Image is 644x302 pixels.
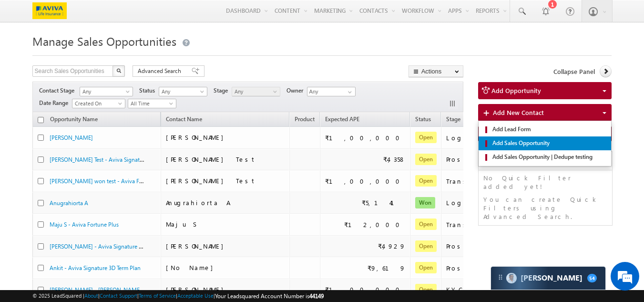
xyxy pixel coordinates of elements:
a: Stage [441,114,465,126]
span: Owner [286,86,307,95]
div: Login WIP [446,134,542,142]
div: ₹4,358 [383,155,406,164]
span: Product [295,115,315,123]
span: 44149 [309,292,324,300]
input: Check all records [38,117,44,123]
a: Ankit - Aviva Signature 3D Term Plan [50,264,141,271]
div: ₹4,929 [378,242,406,250]
img: Custom Logo [32,2,67,19]
span: Anugrahiorta A [166,198,229,207]
a: Any [80,87,133,96]
a: Show All Items [343,87,355,97]
div: Prospecting [446,155,542,164]
span: Any [80,87,130,96]
span: [PERSON_NAME] Test [166,155,256,163]
span: [PERSON_NAME] [166,133,228,141]
a: Contact Support [100,292,137,299]
span: Won [415,197,435,208]
span: Add Opportunity [491,86,541,94]
span: © 2025 LeadSquared | | | | | [32,292,324,301]
p: No Quick Filter added yet! [483,174,608,191]
span: [No Name] [166,263,218,271]
span: Your Leadsquared Account Number is [215,292,324,300]
a: Add Sales Opportunity [479,136,612,150]
span: Open [415,262,437,273]
div: Transfer to Athena Failed [446,220,542,229]
span: Any [232,87,277,96]
span: Opportunity Name [50,115,98,123]
a: Created On [72,99,125,108]
a: All Time [128,99,176,108]
span: Any [159,87,204,96]
p: You can create Quick Filters using Advanced Search. [483,195,608,221]
div: Login Successful [446,198,542,207]
a: [PERSON_NAME] Test - Aviva Signature 3D Term Platinum Plan [50,155,205,163]
span: Date Range [39,99,72,107]
span: Open [415,175,437,187]
a: [PERSON_NAME] - Aviva Signature 3D Term Plan [50,242,171,250]
a: About [84,292,98,299]
span: Open [415,154,437,165]
span: Maju S [166,220,200,228]
div: ₹1,00,000 [325,177,406,186]
div: Transfer to Athena Failed [446,177,542,186]
span: Add Sales Opportunity [490,139,607,147]
span: Stage [214,86,232,95]
span: Stage [446,115,460,123]
span: [PERSON_NAME] [166,285,228,293]
a: Opportunity Name [45,114,102,126]
a: Acceptable Use [177,292,214,299]
span: [PERSON_NAME] [166,242,228,250]
a: Any [232,87,280,96]
span: Add Sales Opportunity | Dedupe testing [490,153,607,161]
a: Any [159,87,207,96]
span: Advanced Search [138,67,184,75]
span: Open [415,240,437,252]
span: Open [415,284,437,295]
a: Add Lead Form [479,123,612,136]
span: Open [415,219,437,230]
div: ₹12,000 [344,220,406,229]
span: Contact Stage [39,86,78,95]
span: Manage Sales Opportunities [32,33,176,49]
span: 54 [587,274,597,282]
div: Prospecting [446,242,542,250]
a: Expected APE [320,114,364,126]
a: Anugrahiorta A [50,199,88,207]
div: ₹1,00,000 [325,285,406,294]
span: [PERSON_NAME] Test [166,177,256,185]
button: Actions [409,65,463,77]
a: [PERSON_NAME] won test - Aviva Fortune Plus [50,177,168,185]
div: ₹5,141 [362,198,406,207]
a: Status [410,114,436,126]
a: [PERSON_NAME] - [PERSON_NAME] Plus [50,285,153,293]
span: Contact Name [161,114,207,126]
span: Collapse Panel [553,67,595,76]
div: ₹9,619 [368,264,406,272]
a: [PERSON_NAME] [50,134,93,141]
a: Terms of Service [139,292,176,299]
div: ₹1,00,000 [325,134,406,142]
img: carter-drag [497,273,504,281]
span: Add New Contact [493,108,544,116]
span: All Time [128,99,174,108]
span: Created On [72,99,122,108]
span: Status [139,86,159,95]
input: Type to Search [307,87,356,96]
div: carter-dragCarter[PERSON_NAME]54 [491,266,606,290]
img: Search [116,68,121,73]
div: Prospecting [446,264,542,272]
span: Add Lead Form [490,125,607,134]
span: Open [415,132,437,143]
a: Add Sales Opportunity | Dedupe testing [479,150,612,164]
div: KYC [446,285,542,294]
span: Expected APE [325,115,359,123]
a: Maju S - Aviva Fortune Plus [50,221,119,228]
